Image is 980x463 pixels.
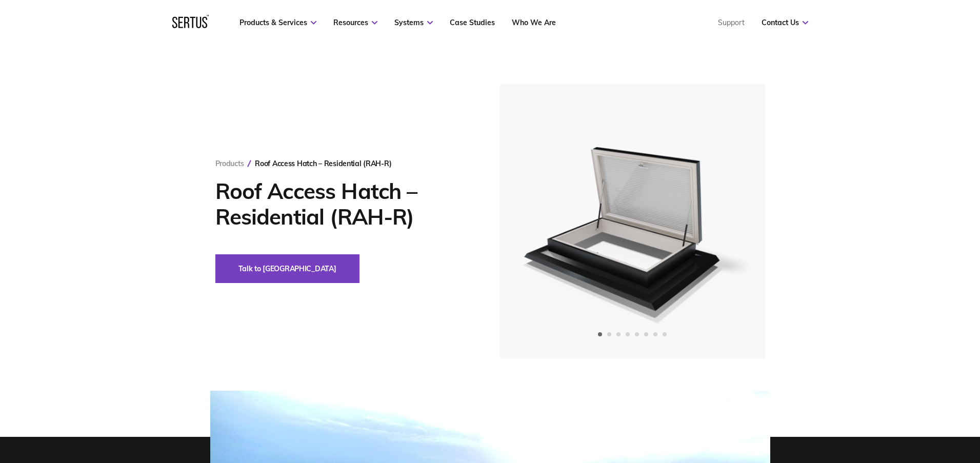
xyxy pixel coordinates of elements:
span: Go to slide 4 [626,332,630,336]
span: Go to slide 6 [644,332,648,336]
iframe: Chat Widget [796,345,980,463]
span: Go to slide 5 [635,332,639,336]
a: Who We Are [512,18,556,27]
a: Products & Services [239,18,316,27]
span: Go to slide 2 [607,332,611,336]
a: Contact Us [762,18,808,27]
a: Products [215,159,244,168]
span: Go to slide 8 [663,332,667,336]
h1: Roof Access Hatch – Residential (RAH-R) [215,178,469,230]
a: Support [718,18,745,27]
button: Talk to [GEOGRAPHIC_DATA] [215,254,359,283]
a: Resources [333,18,377,27]
span: Go to slide 7 [653,332,657,336]
span: Go to slide 3 [616,332,621,336]
a: Case Studies [450,18,495,27]
a: Systems [394,18,433,27]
